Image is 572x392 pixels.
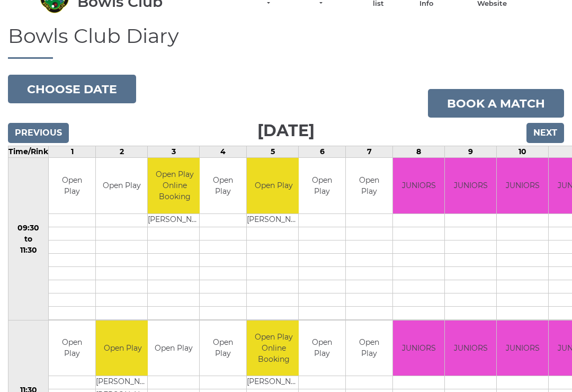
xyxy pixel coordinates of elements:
td: JUNIORS [393,158,444,213]
td: 9 [445,146,497,158]
td: JUNIORS [497,158,548,213]
td: Open Play [346,158,392,213]
td: [PERSON_NAME] [148,213,201,227]
input: Next [526,123,564,143]
td: [PERSON_NAME] [96,376,149,389]
button: Choose date [8,75,136,103]
td: 09:30 to 11:30 [8,158,49,320]
td: Open Play [49,158,95,213]
td: Open Play [200,158,246,213]
td: 4 [200,146,247,158]
td: 8 [393,146,445,158]
td: Open Play [96,158,147,213]
td: 2 [96,146,148,158]
td: JUNIORS [445,158,496,213]
td: Open Play Online Booking [148,158,201,213]
td: 10 [497,146,549,158]
td: Open Play [346,320,392,376]
td: Open Play Online Booking [247,320,300,376]
td: JUNIORS [497,320,548,376]
td: Open Play [299,158,345,213]
td: 3 [148,146,200,158]
td: 5 [247,146,299,158]
input: Previous [8,123,69,143]
td: Open Play [200,320,246,376]
td: Open Play [96,320,149,376]
td: Open Play [148,320,199,376]
td: Open Play [299,320,345,376]
td: 1 [49,146,96,158]
td: [PERSON_NAME] [247,213,300,227]
td: Time/Rink [8,146,49,158]
h1: Bowls Club Diary [8,25,564,59]
td: 6 [299,146,346,158]
a: Book a match [428,89,564,118]
td: 7 [346,146,393,158]
td: JUNIORS [445,320,496,376]
td: Open Play [247,158,300,213]
td: JUNIORS [393,320,444,376]
td: [PERSON_NAME] [247,376,300,389]
td: Open Play [49,320,95,376]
